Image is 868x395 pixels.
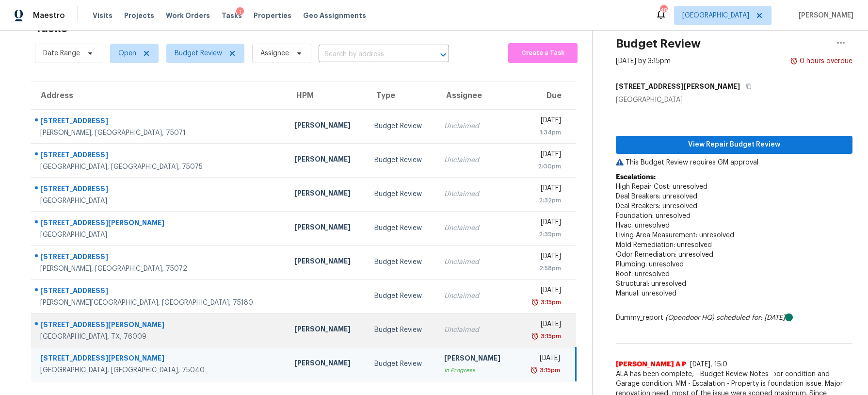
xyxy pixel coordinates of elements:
[436,48,450,62] button: Open
[624,139,845,151] span: View Repair Budget Review
[33,11,65,20] span: Maestro
[665,314,714,321] i: (Opendoor HQ)
[682,11,749,20] span: [GEOGRAPHIC_DATA]
[524,230,561,239] div: 2:39pm
[508,43,578,63] button: Create a Task
[40,162,279,172] div: [GEOGRAPHIC_DATA], [GEOGRAPHIC_DATA], 75075
[367,82,437,109] th: Type
[616,313,852,323] div: Dummy_report
[616,280,686,287] span: Structural: unresolved
[616,213,691,219] span: Foundation: unresolved
[319,47,422,62] input: Search by address
[374,223,429,233] div: Budget Review
[444,121,509,131] div: Unclaimed
[524,149,561,162] div: [DATE]
[40,184,279,196] div: [STREET_ADDRESS]
[524,251,561,263] div: [DATE]
[175,49,222,58] span: Budget Review
[294,358,359,370] div: [PERSON_NAME]
[374,121,429,131] div: Budget Review
[444,189,509,199] div: Unclaimed
[524,263,561,273] div: 2:58pm
[222,12,242,19] span: Tasks
[616,183,707,190] span: High Repair Cost: unresolved
[118,49,136,58] span: Open
[374,257,429,267] div: Budget Review
[616,56,671,66] div: [DATE] by 3:15pm
[40,332,279,342] div: [GEOGRAPHIC_DATA], TX, 76009
[690,361,727,368] span: [DATE], 15:0
[166,11,210,20] span: Work Orders
[616,232,734,239] span: Living Area Measurement: unresolved
[31,82,287,109] th: Address
[236,7,244,17] div: 1
[444,365,509,375] div: In Progress
[616,158,852,167] p: This Budget Review requires GM approval
[524,217,561,230] div: [DATE]
[260,49,289,58] span: Assignee
[795,11,853,20] span: [PERSON_NAME]
[616,39,701,49] h2: Budget Review
[531,331,539,341] img: Overdue Alarm Icon
[40,298,279,308] div: [PERSON_NAME][GEOGRAPHIC_DATA], [GEOGRAPHIC_DATA], 75180
[444,325,509,335] div: Unclaimed
[294,256,359,268] div: [PERSON_NAME]
[524,353,560,365] div: [DATE]
[374,359,429,369] div: Budget Review
[531,297,539,307] img: Overdue Alarm Icon
[716,314,785,321] i: scheduled for: [DATE]
[524,115,561,128] div: [DATE]
[539,297,561,307] div: 3:15pm
[40,365,279,375] div: [GEOGRAPHIC_DATA], [GEOGRAPHIC_DATA], 75040
[444,223,509,233] div: Unclaimed
[40,150,279,162] div: [STREET_ADDRESS]
[287,82,367,109] th: HPM
[539,331,561,341] div: 3:15pm
[616,95,852,105] div: [GEOGRAPHIC_DATA]
[538,365,560,375] div: 3:15pm
[740,78,753,95] button: Copy Address
[798,56,852,66] div: 0 hours overdue
[616,82,740,91] h5: [STREET_ADDRESS][PERSON_NAME]
[374,325,429,335] div: Budget Review
[254,11,291,20] span: Properties
[40,218,279,230] div: [STREET_ADDRESS][PERSON_NAME]
[374,189,429,199] div: Budget Review
[294,324,359,336] div: [PERSON_NAME]
[444,155,509,165] div: Unclaimed
[694,369,774,379] span: Budget Review Notes
[616,360,686,369] span: [PERSON_NAME] A P
[374,291,429,301] div: Budget Review
[616,251,713,258] span: Odor Remediation: unresolved
[40,230,279,240] div: [GEOGRAPHIC_DATA]
[124,11,154,20] span: Projects
[40,196,279,206] div: [GEOGRAPHIC_DATA]
[294,154,359,166] div: [PERSON_NAME]
[294,222,359,234] div: [PERSON_NAME]
[530,365,538,375] img: Overdue Alarm Icon
[516,82,576,109] th: Due
[616,193,697,200] span: Deal Breakers: unresolved
[294,120,359,132] div: [PERSON_NAME]
[660,6,667,16] div: 48
[524,196,561,205] div: 2:32pm
[790,56,798,66] img: Overdue Alarm Icon
[513,48,573,59] span: Create a Task
[616,222,670,229] span: Hvac: unresolved
[40,116,279,128] div: [STREET_ADDRESS]
[524,285,561,297] div: [DATE]
[444,257,509,267] div: Unclaimed
[35,23,67,33] h2: Tasks
[40,353,279,365] div: [STREET_ADDRESS][PERSON_NAME]
[40,264,279,274] div: [PERSON_NAME], [GEOGRAPHIC_DATA], 75072
[524,128,561,137] div: 1:34pm
[616,136,852,154] button: View Repair Budget Review
[616,203,697,210] span: Deal Breakers: unresolved
[43,49,80,58] span: Date Range
[616,174,656,181] b: Escalations:
[616,290,676,297] span: Manual: unresolved
[436,82,516,109] th: Assignee
[93,11,113,20] span: Visits
[444,291,509,301] div: Unclaimed
[40,320,279,332] div: [STREET_ADDRESS][PERSON_NAME]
